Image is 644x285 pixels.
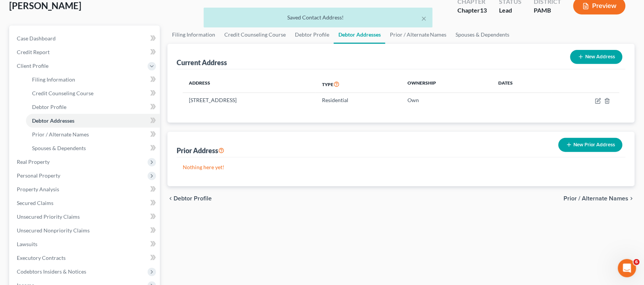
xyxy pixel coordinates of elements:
[17,255,66,261] span: Executory Contracts
[316,93,402,107] td: Residential
[17,213,80,220] span: Unsecured Priority Claims
[334,26,385,44] a: Debtor Addresses
[629,195,635,202] i: chevron_right
[451,26,514,44] a: Spouses & Dependents
[17,186,59,192] span: Property Analysis
[11,196,160,210] a: Secured Claims
[11,45,160,59] a: Credit Report
[534,6,561,15] div: PAMB
[210,14,427,21] div: Saved Contact Address!
[32,131,89,138] span: Prior / Alternate Names
[11,183,160,196] a: Property Analysis
[559,138,623,152] button: New Prior Address
[618,259,636,277] iframe: Intercom live chat
[492,75,552,93] th: Dates
[564,195,629,202] span: Prior / Alternate Names
[499,6,522,15] div: Lead
[26,86,160,100] a: Credit Counseling Course
[26,114,160,128] a: Debtor Addresses
[167,26,220,44] a: Filing Information
[26,128,160,141] a: Prior / Alternate Names
[457,6,487,15] div: Chapter
[177,146,224,155] div: Prior Address
[174,195,212,202] span: Debtor Profile
[32,117,74,124] span: Debtor Addresses
[634,259,640,265] span: 6
[402,75,493,93] th: Ownership
[17,241,37,247] span: Lawsuits
[183,75,316,93] th: Address
[385,26,451,44] a: Prior / Alternate Names
[11,251,160,265] a: Executory Contracts
[11,224,160,237] a: Unsecured Nonpriority Claims
[480,6,487,14] span: 13
[32,90,93,96] span: Credit Counseling Course
[32,145,86,151] span: Spouses & Dependents
[183,163,620,171] p: Nothing here yet!
[570,50,623,64] button: New Address
[17,159,50,165] span: Real Property
[316,75,402,93] th: Type
[17,172,60,179] span: Personal Property
[177,58,227,67] div: Current Address
[167,195,212,202] button: chevron_left Debtor Profile
[11,210,160,224] a: Unsecured Priority Claims
[32,76,75,83] span: Filing Information
[17,227,90,234] span: Unsecured Nonpriority Claims
[290,26,334,44] a: Debtor Profile
[11,32,160,45] a: Case Dashboard
[402,93,493,107] td: Own
[220,26,290,44] a: Credit Counseling Course
[11,237,160,251] a: Lawsuits
[17,200,53,206] span: Secured Claims
[17,62,48,69] span: Client Profile
[183,93,316,107] td: [STREET_ADDRESS]
[17,268,86,275] span: Codebtors Insiders & Notices
[17,35,56,42] span: Case Dashboard
[421,14,427,23] button: ×
[26,141,160,155] a: Spouses & Dependents
[17,49,50,55] span: Credit Report
[26,73,160,86] a: Filing Information
[167,195,174,202] i: chevron_left
[26,100,160,114] a: Debtor Profile
[564,195,635,202] button: Prior / Alternate Names chevron_right
[32,104,66,110] span: Debtor Profile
